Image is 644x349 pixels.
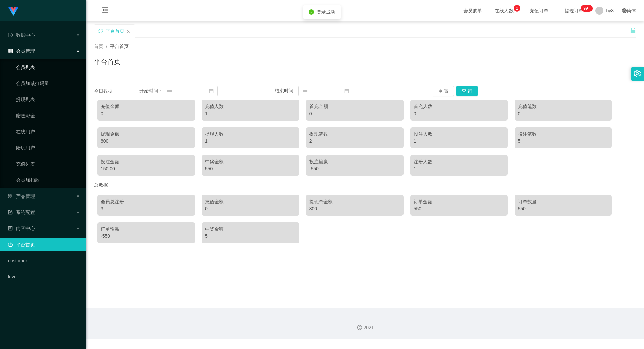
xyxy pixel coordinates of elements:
div: 2 [309,138,400,145]
div: 今日数据 [94,88,139,95]
div: 投注人数 [414,131,504,138]
span: 平台首页 [110,44,129,49]
div: 0 [205,205,296,212]
span: 提现订单 [561,8,587,13]
i: 图标: appstore-o [8,194,13,199]
a: 在线用户 [16,125,80,138]
span: 在线人数 [491,8,517,13]
span: 开始时间： [139,88,163,93]
div: 0 [101,110,192,117]
div: -550 [309,165,400,172]
i: 图标: table [8,49,13,53]
div: 投注笔数 [518,131,609,138]
div: 会员总注册 [101,198,192,205]
div: 提现笔数 [309,131,400,138]
sup: 2 [514,5,520,12]
div: 1 [414,138,504,145]
i: 图标: setting [634,70,641,77]
div: 800 [101,138,192,145]
i: 图标: calendar [344,89,349,93]
a: 提现列表 [16,93,80,106]
a: 图标: dashboard平台首页 [8,238,80,251]
div: 平台首页 [106,25,124,37]
div: 中奖金额 [205,158,296,165]
div: 充值笔数 [518,103,609,110]
div: 首充金额 [309,103,400,110]
div: 550 [518,205,609,212]
span: 产品管理 [8,193,35,199]
div: 注册人数 [414,158,504,165]
div: 提现人数 [205,131,296,138]
i: 图标: unlock [630,27,636,33]
button: 重 置 [433,86,454,96]
i: icon: check-circle [309,9,314,15]
div: 5 [518,138,609,145]
h1: 平台首页 [94,57,121,67]
span: 充值订单 [526,8,552,13]
div: 充值金额 [101,103,192,110]
div: 550 [205,165,296,172]
i: 图标: copyright [357,325,362,330]
div: 投注金额 [101,158,192,165]
button: 查 询 [456,86,478,96]
div: -550 [101,233,192,240]
i: 图标: close [126,29,130,33]
span: 数据中心 [8,32,35,38]
div: 3 [101,205,192,212]
span: 会员管理 [8,48,35,54]
a: 会员列表 [16,60,80,74]
i: 图标: form [8,210,13,215]
div: 订单输赢 [101,226,192,233]
div: 充值金额 [205,198,296,205]
div: 550 [414,205,504,212]
div: 1 [205,110,296,117]
a: 陪玩用户 [16,141,80,155]
div: 总数据 [94,179,636,191]
a: level [8,270,80,283]
span: 结束时间： [275,88,298,93]
span: / [106,44,107,49]
a: 会员加减打码量 [16,77,80,90]
a: 赠送彩金 [16,109,80,122]
i: 图标: global [622,8,627,13]
i: 图标: calendar [209,89,214,93]
a: 充值列表 [16,157,80,171]
i: 图标: menu-fold [94,0,117,22]
div: 0 [518,110,609,117]
div: 800 [309,205,400,212]
i: 图标: check-circle-o [8,33,13,37]
sup: 333 [581,5,593,12]
div: 订单金额 [414,198,504,205]
i: 图标: sync [98,29,103,33]
p: 2 [516,5,518,12]
span: 登录成功 [317,9,335,15]
div: 0 [309,110,400,117]
div: 2021 [91,324,639,331]
div: 1 [414,165,504,172]
img: logo.9652507e.png [8,7,19,16]
div: 150.00 [101,165,192,172]
span: 首页 [94,44,103,49]
div: 1 [205,138,296,145]
div: 0 [414,110,504,117]
div: 5 [205,233,296,240]
div: 提现金额 [101,131,192,138]
div: 首充人数 [414,103,504,110]
div: 投注输赢 [309,158,400,165]
a: 会员加扣款 [16,173,80,187]
i: 图标: profile [8,226,13,231]
div: 中奖金额 [205,226,296,233]
div: 提现总金额 [309,198,400,205]
a: customer [8,254,80,267]
div: 充值人数 [205,103,296,110]
div: 订单数量 [518,198,609,205]
span: 系统配置 [8,210,35,215]
span: 内容中心 [8,226,35,231]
